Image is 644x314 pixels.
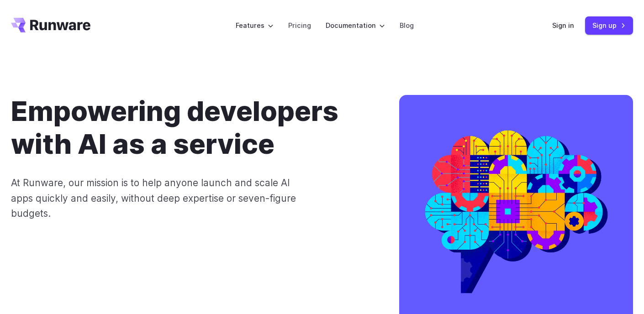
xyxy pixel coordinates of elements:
[585,16,633,34] a: Sign up
[288,20,311,31] a: Pricing
[11,175,298,221] p: At Runware, our mission is to help anyone launch and scale AI apps quickly and easily, without de...
[11,18,90,32] a: Go to /
[236,20,274,31] label: Features
[326,20,385,31] label: Documentation
[400,20,414,31] a: Blog
[11,95,370,161] h1: Empowering developers with AI as a service
[552,20,574,31] a: Sign in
